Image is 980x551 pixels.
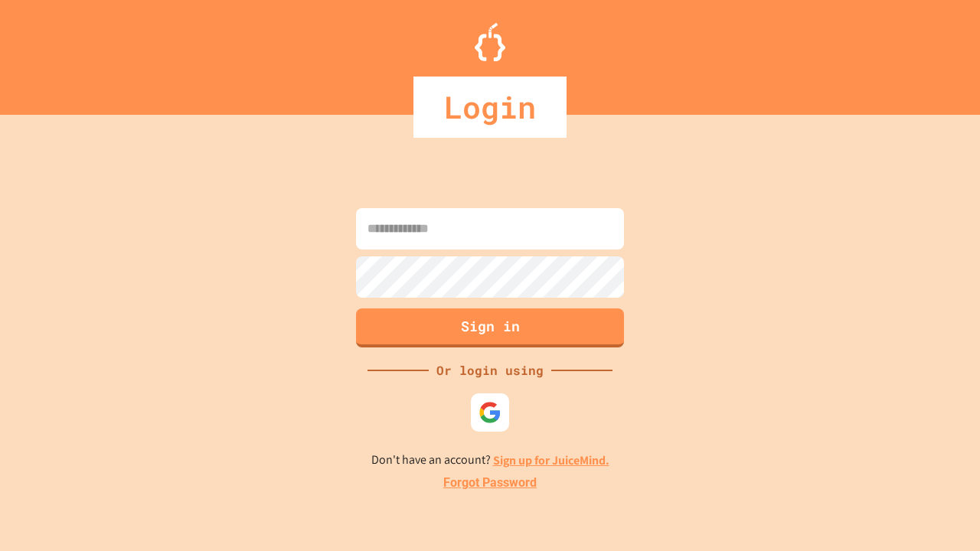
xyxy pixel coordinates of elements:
[475,23,505,61] img: Logo.svg
[479,401,501,424] img: google-icon.svg
[443,474,537,492] a: Forgot Password
[413,77,567,138] div: Login
[493,452,609,468] a: Sign up for JuiceMind.
[356,308,624,347] button: Sign in
[371,451,609,470] p: Don't have an account?
[429,361,551,380] div: Or login using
